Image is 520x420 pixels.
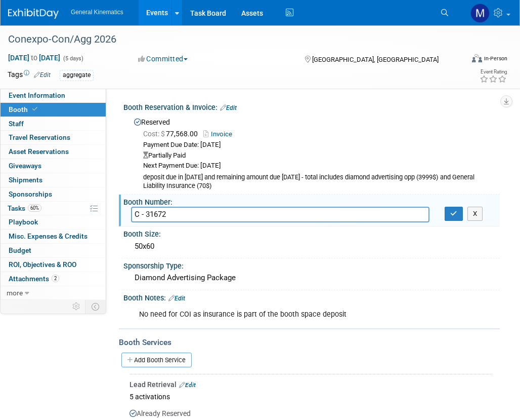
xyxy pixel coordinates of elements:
[9,120,24,128] span: Staff
[131,239,492,254] div: 50x60
[220,104,237,111] a: Edit
[71,9,123,16] span: General Kinematics
[1,117,106,131] a: Staff
[484,55,507,62] div: In-Person
[9,91,65,99] span: Event Information
[1,244,106,257] a: Budget
[123,258,500,271] div: Sponsorship Type:
[123,226,500,239] div: Booth Size:
[430,53,507,68] div: Event Format
[28,204,41,212] span: 60%
[1,159,106,173] a: Giveaways
[1,145,106,159] a: Asset Reservations
[121,353,192,367] a: Add Booth Service
[62,55,83,62] span: (5 days)
[9,232,88,240] span: Misc. Expenses & Credits
[467,207,483,221] button: X
[143,130,202,138] span: 77,568.00
[131,270,492,286] div: Diamond Advertising Package
[179,381,196,389] a: Edit
[123,195,500,207] div: Booth Number:
[135,54,192,64] button: Committed
[123,100,500,113] div: Booth Reservation & Invoice:
[1,187,106,201] a: Sponsorships
[52,275,59,282] span: 2
[1,173,106,187] a: Shipments
[9,246,31,254] span: Budget
[129,390,492,403] div: 5 activations
[85,300,106,313] td: Toggle Event Tabs
[9,260,76,269] span: ROI, Objectives & ROO
[119,337,500,348] div: Booth Services
[1,230,106,243] a: Misc. Expenses & Credits
[1,103,106,117] a: Booth
[1,215,106,229] a: Playbook
[9,133,70,141] span: Travel Reservations
[1,202,106,215] a: Tasks60%
[1,131,106,144] a: Travel Reservations
[470,4,490,23] img: Matthew Mangoni
[472,54,482,62] img: Format-Inperson.png
[168,295,185,302] a: Edit
[9,275,59,283] span: Attachments
[9,105,39,113] span: Booth
[60,70,94,81] div: aggregate
[143,130,166,138] span: Cost: $
[8,69,51,81] td: Tags
[1,272,106,286] a: Attachments2
[1,286,106,300] a: more
[1,258,106,272] a: ROI, Objectives & ROO
[8,204,41,212] span: Tasks
[32,106,37,112] i: Booth reservation complete
[131,114,492,191] div: Reserved
[9,190,52,198] span: Sponsorships
[143,140,492,150] div: Payment Due Date: [DATE]
[129,379,492,390] div: Lead Retrieval
[312,56,439,63] span: [GEOGRAPHIC_DATA], [GEOGRAPHIC_DATA]
[143,151,492,161] div: Partially Paid
[34,71,51,79] a: Edit
[9,218,38,226] span: Playbook
[29,54,39,62] span: to
[9,162,41,170] span: Giveaways
[68,300,85,313] td: Personalize Event Tab Strip
[480,69,507,74] div: Event Rating
[9,147,69,156] span: Asset Reservations
[203,130,237,138] a: Invoice
[7,289,23,297] span: more
[8,53,61,62] span: [DATE] [DATE]
[143,173,492,190] div: deposit due in [DATE] and remaining amount due [DATE] - total includes diamond advertising opp (3...
[5,30,457,49] div: Conexpo-Con/Agg 2026
[8,9,59,19] img: ExhibitDay
[9,176,42,184] span: Shipments
[1,89,106,102] a: Event Information
[123,290,500,303] div: Booth Notes:
[132,304,422,325] div: No need for COI as insurance is part of the booth space deposit
[143,161,492,171] div: Next Payment Due: [DATE]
